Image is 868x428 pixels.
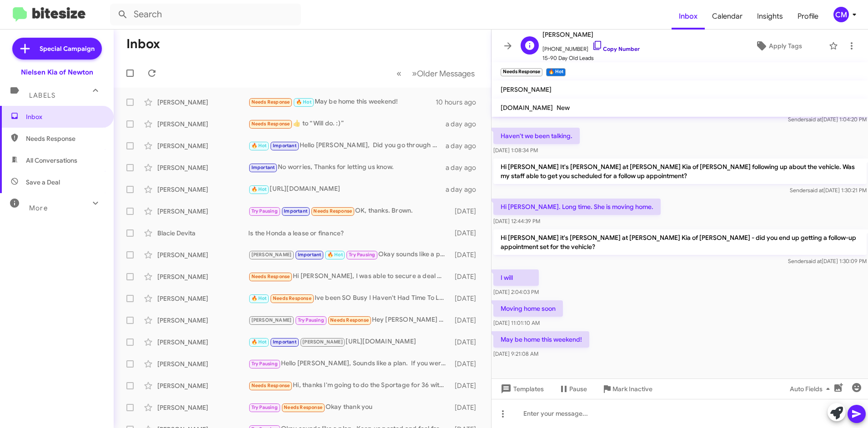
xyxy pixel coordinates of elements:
span: Needs Response [251,274,290,279]
div: a day ago [446,185,484,194]
span: 🔥 Hot [251,339,267,345]
p: Haven't we been talking. [493,128,580,144]
div: Is the Honda a lease or finance? [248,229,450,238]
span: Needs Response [251,99,290,105]
div: Hello [PERSON_NAME], Did you go through with you purchase of a [DATE] SX Hybrid? [248,140,446,151]
small: 🔥 Hot [546,68,566,76]
div: [PERSON_NAME] [157,207,248,216]
div: [DATE] [450,381,483,390]
span: Pause [569,381,587,397]
span: [PERSON_NAME] [251,317,292,323]
span: Important [273,339,296,345]
button: Auto Fields [783,381,841,397]
span: [DOMAIN_NAME] [501,104,553,112]
span: 🔥 Hot [327,252,343,258]
p: Moving home soon [493,300,563,317]
span: Needs Response [284,404,322,410]
div: [PERSON_NAME] [157,294,248,303]
span: Templates [499,381,544,397]
a: Profile [790,3,826,30]
span: said at [805,258,821,264]
span: Needs Response [251,121,290,127]
span: [PHONE_NUMBER] [542,40,640,54]
span: Important [251,164,275,170]
div: a day ago [446,119,484,129]
div: [PERSON_NAME] [157,250,248,259]
button: Next [406,64,480,83]
span: Needs Response [313,208,352,214]
span: Special Campaign [40,44,95,53]
a: Calendar [705,3,750,30]
div: Okay thank you [248,402,450,413]
div: CM [833,7,849,22]
a: Insights [750,3,790,30]
span: Inbox [672,3,705,30]
span: Try Pausing [349,252,375,258]
span: New [557,104,570,112]
div: OK, thanks. Brown. [248,206,450,216]
div: [PERSON_NAME] [157,272,248,281]
p: Hi [PERSON_NAME]. Long time. She is moving home. [493,199,661,215]
div: Hello [PERSON_NAME], Sounds like a plan. If you were ever interested in purchasing before June I'... [248,358,450,369]
p: Hi [PERSON_NAME] it's [PERSON_NAME] at [PERSON_NAME] Kia of [PERSON_NAME] - did you end up gettin... [493,229,867,255]
span: [DATE] 11:01:10 AM [493,319,540,326]
nav: Page navigation example [391,64,480,83]
span: Save a Deal [26,178,60,187]
span: Labels [29,91,55,100]
div: [DATE] [450,207,483,216]
div: [DATE] [450,272,483,281]
span: 🔥 Hot [251,143,267,149]
span: Important [298,252,321,258]
div: a day ago [446,141,484,150]
span: Try Pausing [251,208,278,214]
span: Needs Response [251,383,290,388]
span: Needs Response [330,317,369,323]
div: [PERSON_NAME] [157,403,248,412]
div: Hi, thanks I'm going to do the Sportage for 36 with 7k down, at [GEOGRAPHIC_DATA] in [GEOGRAPHIC_... [248,380,450,391]
div: [URL][DOMAIN_NAME] [248,337,450,347]
span: Sender [DATE] 1:30:21 PM [789,187,866,194]
div: [PERSON_NAME] [157,338,248,347]
div: [PERSON_NAME] [157,359,248,368]
span: Mark Inactive [612,381,652,397]
span: Try Pausing [251,361,278,367]
button: CM [826,7,858,22]
span: Sender [DATE] 1:04:20 PM [788,116,866,123]
span: [PERSON_NAME] [251,252,292,258]
div: Hi [PERSON_NAME], I was able to secure a deal with [PERSON_NAME] of [GEOGRAPHIC_DATA] in [GEOGRAP... [248,271,450,282]
div: [PERSON_NAME] [157,119,248,129]
div: May be home this weekend! [248,97,436,107]
span: [PERSON_NAME] [302,339,343,345]
div: Okay sounds like a plan. [248,249,450,260]
button: Pause [551,381,594,397]
div: a day ago [446,163,484,172]
div: ​👍​ to “ Will do. :) ” [248,119,446,129]
span: 15-90 Day Old Leads [542,54,640,63]
div: [DATE] [450,229,483,238]
span: Older Messages [417,69,475,79]
span: « [396,68,401,79]
button: Templates [492,381,551,397]
a: Special Campaign [12,38,102,60]
span: 🔥 Hot [296,99,311,105]
span: Needs Response [26,134,103,143]
span: Important [273,143,296,149]
span: All Conversations [26,156,77,165]
div: Nielsen Kia of Newton [21,68,93,77]
div: Ive been SO Busy I Haven't Had Time To Locate Papers Showing The $750 Deposit The Dealership Reci... [248,293,450,304]
span: Auto Fields [790,381,833,397]
div: No worries, Thanks for letting us know. [248,162,446,173]
div: [PERSON_NAME] [157,316,248,325]
span: said at [805,116,821,123]
span: 🔥 Hot [251,186,267,192]
div: [PERSON_NAME] [157,185,248,194]
span: [PERSON_NAME] [501,85,552,94]
button: Apply Tags [732,38,824,54]
small: Needs Response [501,68,542,76]
div: [PERSON_NAME] [157,163,248,172]
span: [PERSON_NAME] [542,29,640,40]
span: 🔥 Hot [251,295,267,301]
div: [DATE] [450,403,483,412]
